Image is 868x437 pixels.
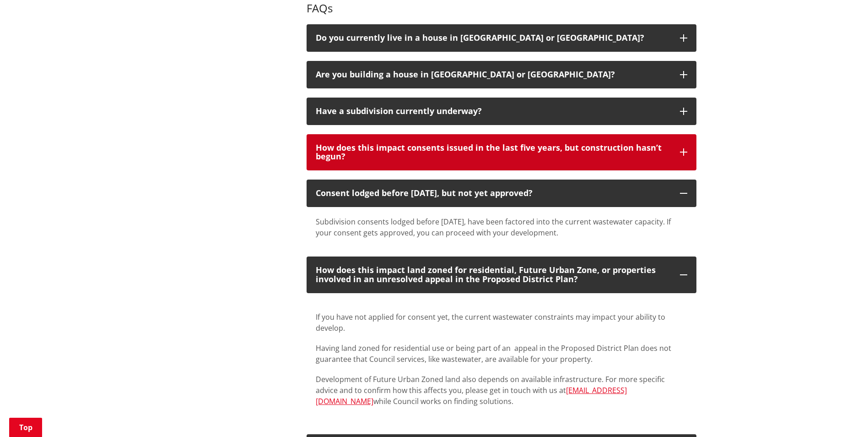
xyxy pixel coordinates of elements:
button: How does this impact land zoned for residential, Future Urban Zone, or properties involved in an ... [307,257,696,293]
div: Have a subdivision currently underway? [316,107,671,116]
button: Consent lodged before [DATE], but not yet approved? [307,180,696,207]
button: How does this impact consents issued in the last five years, but construction hasn’t begun? [307,134,696,171]
a: [EMAIL_ADDRESS][DOMAIN_NAME] [316,385,627,406]
div: Are you building a house in [GEOGRAPHIC_DATA] or [GEOGRAPHIC_DATA]? [316,70,671,79]
iframe: Messenger Launcher [826,399,859,432]
div: Subdivision consents lodged before [DATE], have been factored into the current wastewater capacit... [316,216,687,238]
button: Are you building a house in [GEOGRAPHIC_DATA] or [GEOGRAPHIC_DATA]? [307,61,696,88]
button: Do you currently live in a house in [GEOGRAPHIC_DATA] or [GEOGRAPHIC_DATA]? [307,24,696,52]
div: Consent lodged before [DATE], but not yet approved? [316,189,671,198]
div: How does this impact land zoned for residential, Future Urban Zone, or properties involved in an ... [316,266,671,284]
a: Top [9,418,42,437]
div: Do you currently live in a house in [GEOGRAPHIC_DATA] or [GEOGRAPHIC_DATA]? [316,33,671,43]
p: Development of Future Urban Zoned land also depends on available infrastructure. For more specifi... [316,374,687,407]
div: How does this impact consents issued in the last five years, but construction hasn’t begun? [316,143,671,162]
p: Having land zoned for residential use or being part of an appeal in the Proposed District Plan do... [316,343,687,365]
p: If you have not applied for consent yet, the current wastewater constraints may impact your abili... [316,311,687,333]
h3: FAQs [307,2,696,15]
button: Have a subdivision currently underway? [307,98,696,125]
